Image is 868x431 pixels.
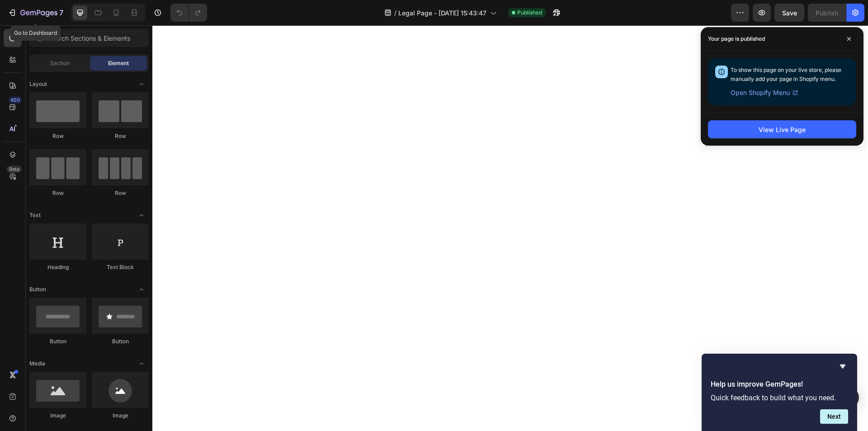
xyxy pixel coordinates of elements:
[708,120,856,138] button: View Live Page
[29,29,149,47] input: Search Sections & Elements
[134,77,149,91] span: Toggle open
[711,361,848,424] div: Help us improve GemPages!
[29,337,86,346] div: Button
[170,4,207,22] div: Undo/Redo
[29,189,86,197] div: Row
[108,59,129,67] span: Element
[59,7,63,18] p: 7
[731,66,841,82] span: To show this page on your live store, please manually add your page in Shopify menu.
[816,8,838,18] div: Publish
[134,282,149,297] span: Toggle open
[29,360,45,368] span: Media
[808,4,846,22] button: Publish
[708,34,765,43] p: Your page is published
[837,361,848,372] button: Hide survey
[92,189,149,197] div: Row
[29,263,86,271] div: Heading
[398,8,486,18] span: Legal Page - [DATE] 15:43:47
[774,4,804,22] button: Save
[29,412,86,420] div: Image
[731,87,790,98] span: Open Shopify Menu
[711,393,848,402] p: Quick feedback to build what you need.
[92,263,149,271] div: Text Block
[394,8,396,18] span: /
[711,379,848,390] h2: Help us improve GemPages!
[152,25,868,431] iframe: Design area
[92,412,149,420] div: Image
[92,132,149,140] div: Row
[134,208,149,223] span: Toggle open
[820,409,848,424] button: Next question
[29,132,86,140] div: Row
[759,125,806,134] div: View Live Page
[517,9,542,17] span: Published
[134,356,149,371] span: Toggle open
[7,166,22,173] div: Beta
[29,285,46,294] span: Button
[9,96,22,104] div: 450
[50,59,70,67] span: Section
[29,80,47,88] span: Layout
[29,211,41,219] span: Text
[92,337,149,346] div: Button
[782,9,797,17] span: Save
[4,4,67,22] button: 7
